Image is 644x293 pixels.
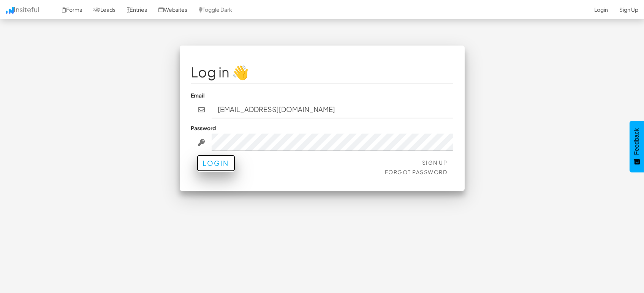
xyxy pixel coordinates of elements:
img: icon.png [6,7,14,14]
a: Forgot Password [385,169,448,175]
input: john@doe.com [212,101,453,118]
label: Password [191,124,216,132]
h1: Log in 👋 [191,65,453,80]
button: Feedback - Show survey [630,121,644,172]
span: Feedback [633,128,640,155]
button: Login [197,155,235,172]
a: Sign Up [422,159,448,166]
label: Email [191,91,205,99]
